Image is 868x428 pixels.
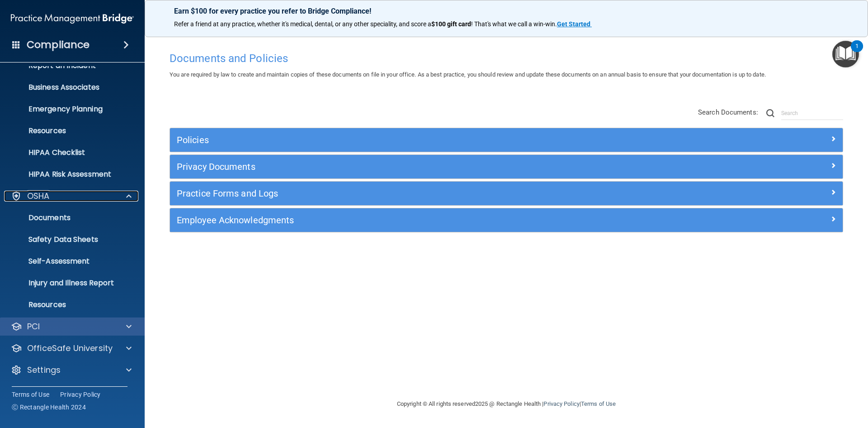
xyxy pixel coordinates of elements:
[174,20,431,28] span: Refer a friend at any practice, whether it's medical, dental, or any other speciality, and score a
[11,321,132,332] a: PCI
[581,400,616,407] a: Terms of Use
[177,133,836,147] a: Policies
[177,215,668,225] h5: Employee Acknowledgments
[6,300,129,309] p: Resources
[6,213,129,222] p: Documents
[6,105,129,114] p: Emergency Planning
[177,162,668,172] h5: Privacy Documents
[543,400,579,407] a: Privacy Policy
[177,213,836,227] a: Employee Acknowledgments
[6,235,129,244] p: Safety Data Sheets
[11,343,132,354] a: OfficeSafe University
[177,159,836,174] a: Privacy Documents
[11,10,134,28] img: PMB logo
[174,7,839,15] p: Earn $100 for every practice you refer to Bridge Compliance!
[177,188,668,198] h5: Practice Forms and Logs
[170,53,843,64] h4: Documents and Policies
[27,321,40,332] p: PCI
[781,106,843,120] input: Search
[6,83,129,92] p: Business Associates
[177,186,836,201] a: Practice Forms and Logs
[766,109,774,117] img: ic-search.3b580494.png
[27,365,61,375] p: Settings
[170,71,766,78] span: You are required by law to create and maintain copies of these documents on file in your office. ...
[855,46,859,58] div: 1
[177,135,668,145] h5: Policies
[60,390,101,399] a: Privacy Policy
[6,126,129,135] p: Resources
[6,148,129,157] p: HIPAA Checklist
[6,170,129,179] p: HIPAA Risk Assessment
[6,61,129,70] p: Report an Incident
[431,20,471,28] strong: $100 gift card
[832,41,859,67] button: Open Resource Center, 1 new notification
[11,365,132,375] a: Settings
[27,191,50,202] p: OSHA
[341,390,671,418] div: Copyright © All rights reserved 2025 @ Rectangle Health | |
[27,343,113,354] p: OfficeSafe University
[6,257,129,266] p: Self-Assessment
[11,191,132,202] a: OSHA
[12,390,49,399] a: Terms of Use
[557,20,592,28] a: Get Started
[557,20,590,28] strong: Get Started
[27,38,90,51] h4: Compliance
[6,279,129,288] p: Injury and Illness Report
[12,403,86,412] span: Ⓒ Rectangle Health 2024
[698,108,758,116] span: Search Documents:
[471,20,557,28] span: ! That's what we call a win-win.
